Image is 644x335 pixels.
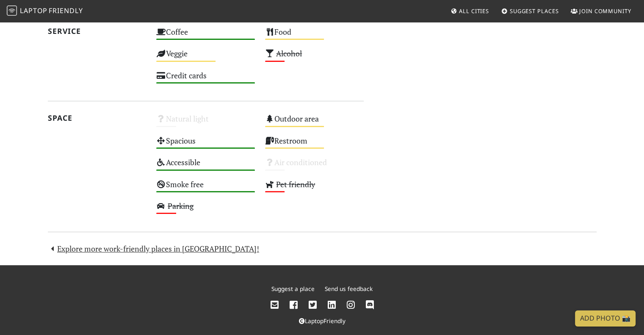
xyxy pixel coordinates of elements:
s: Alcohol [276,48,302,58]
h2: Service [48,27,146,36]
span: Suggest Places [510,7,559,15]
a: Explore more work-friendly places in [GEOGRAPHIC_DATA]! [48,244,260,254]
span: Join Community [579,7,631,15]
a: All Cities [447,3,492,19]
div: Accessible [151,155,260,177]
span: All Cities [459,7,489,15]
span: Friendly [49,6,83,15]
div: Natural light [151,112,260,133]
a: Suggest Places [498,3,562,19]
div: Air conditioned [260,155,369,177]
div: Smoke free [151,177,260,199]
div: Credit cards [151,69,260,90]
span: Laptop [20,6,47,15]
a: Join Community [567,3,635,19]
div: Food [260,25,369,47]
s: Parking [168,201,193,211]
h2: Space [48,114,146,122]
div: Coffee [151,25,260,47]
div: Spacious [151,134,260,155]
div: Outdoor area [260,112,369,133]
a: LaptopFriendly LaptopFriendly [7,4,83,19]
div: Restroom [260,134,369,155]
a: Send us feedback [325,285,373,293]
img: LaptopFriendly [7,6,17,16]
s: Pet friendly [276,179,315,189]
a: LaptopFriendly [299,317,345,325]
div: Veggie [151,47,260,68]
a: Suggest a place [271,285,315,293]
